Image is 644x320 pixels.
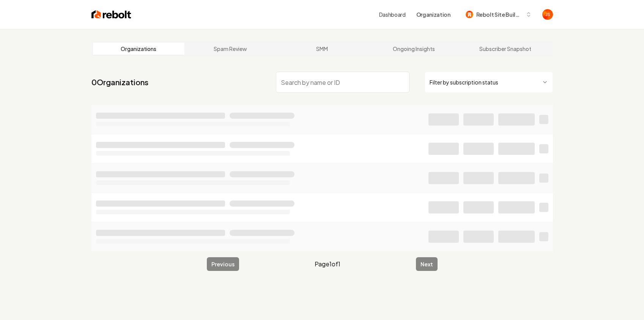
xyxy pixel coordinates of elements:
[542,9,553,20] img: James Shamoun
[276,43,368,55] a: SMM
[276,72,409,93] input: Search by name or ID
[93,43,185,55] a: Organizations
[184,43,276,55] a: Spam Review
[460,43,551,55] a: Subscriber Snapshot
[379,11,406,18] a: Dashboard
[368,43,460,55] a: Ongoing Insights
[466,11,473,18] img: Rebolt Site Builder
[315,260,340,269] span: Page 1 of 1
[476,11,523,19] span: Rebolt Site Builder
[91,77,148,88] a: 0Organizations
[412,8,455,21] button: Organization
[542,9,553,20] button: Open user button
[91,9,131,20] img: Rebolt Logo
